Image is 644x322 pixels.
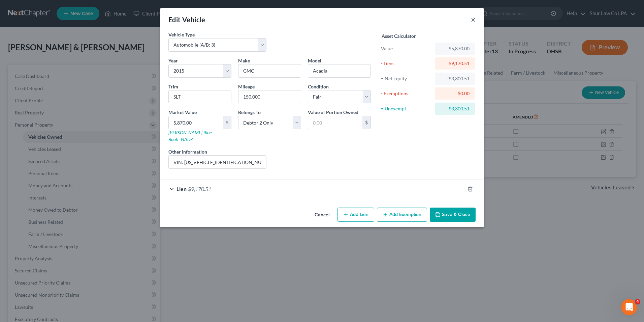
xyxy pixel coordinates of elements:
[188,186,211,192] span: $9,170.51
[382,32,416,39] label: Asset Calculator
[440,105,470,112] div: -$3,300.51
[308,83,329,90] label: Condition
[381,45,432,52] div: Value
[621,299,637,315] iframe: Intercom live chat
[168,57,178,64] label: Year
[168,83,178,90] label: Trim
[238,64,301,77] input: ex. Nissan
[168,148,207,155] label: Other Information
[238,109,261,115] span: Belongs To
[381,90,432,97] div: - Exemptions
[308,64,371,77] input: ex. Altima
[635,299,640,304] span: 4
[471,16,476,24] button: ×
[430,208,476,222] button: Save & Close
[381,60,432,67] div: - Liens
[169,116,223,129] input: 0.00
[362,116,371,129] div: $
[381,105,432,112] div: = Unexempt
[238,83,255,90] label: Mileage
[168,130,212,142] a: [PERSON_NAME] Blue Book
[440,75,470,82] div: -$3,300.51
[308,109,358,116] label: Value of Portion Owned
[309,208,335,222] button: Cancel
[381,75,432,82] div: = Net Equity
[440,90,470,97] div: $0.00
[440,45,470,52] div: $5,870.00
[308,57,321,64] label: Model
[377,208,427,222] button: Add Exemption
[223,116,231,129] div: $
[308,116,362,129] input: 0.00
[337,208,374,222] button: Add Lien
[169,156,266,168] input: (optional)
[176,186,187,192] span: Lien
[169,90,231,103] input: ex. LS, LT, etc
[238,58,250,63] span: Make
[168,15,205,24] div: Edit Vehicle
[181,136,194,142] a: NADA
[168,31,195,38] label: Vehicle Type
[238,90,301,103] input: --
[440,60,470,67] div: $9,170.51
[168,109,197,116] label: Market Value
